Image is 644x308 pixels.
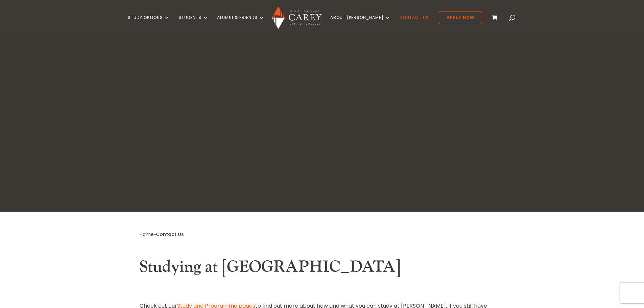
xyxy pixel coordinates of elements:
span: Contact Us [156,231,184,238]
h2: Studying at [GEOGRAPHIC_DATA] [140,257,505,280]
a: Alumni & Friends [217,15,264,31]
a: About [PERSON_NAME] [330,15,390,31]
a: Study Options [128,15,170,31]
a: Contact Us [399,15,429,31]
span: » [140,231,184,238]
a: Apply Now [438,11,483,24]
img: Carey Baptist College [272,6,321,29]
a: Students [178,15,208,31]
a: Home [140,231,154,238]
